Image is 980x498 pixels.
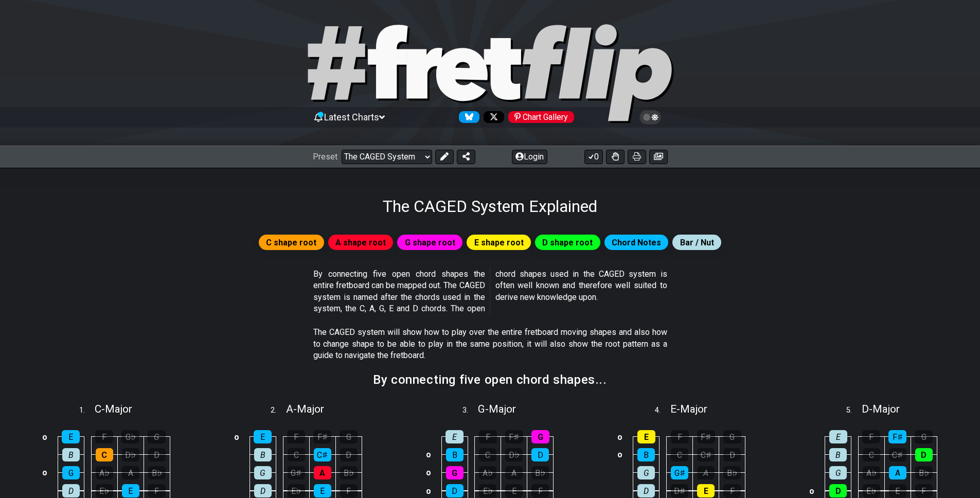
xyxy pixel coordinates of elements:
div: B [829,448,847,461]
div: A [697,466,715,479]
span: 5 . [846,405,862,416]
div: G [637,466,655,479]
div: D [915,448,933,461]
td: o [39,428,51,446]
div: G♭ [121,430,139,443]
div: F [915,484,933,497]
span: E - Major [670,403,707,415]
td: o [422,464,435,482]
span: E shape root [474,235,524,250]
div: D [62,484,80,497]
div: E [62,430,80,443]
div: F [723,484,741,497]
div: G [829,466,847,479]
span: 4 . [655,405,670,416]
div: E♭ [863,484,880,497]
div: G [446,466,464,479]
span: D shape root [542,235,593,250]
div: Chart Gallery [508,111,574,123]
div: E [637,430,655,443]
p: The CAGED system will show how to play over the entire fretboard moving shapes and also how to ch... [313,327,667,361]
button: Print [628,150,646,164]
span: Chord Notes [612,235,661,250]
span: 3 . [462,405,478,416]
div: A [314,466,331,479]
div: A [122,466,139,479]
div: B♭ [340,466,358,479]
div: E [697,484,715,497]
div: B [446,448,464,461]
div: D [148,448,166,461]
div: G [340,430,358,443]
td: o [422,446,435,464]
span: D - Major [862,403,900,415]
div: G [62,466,80,479]
div: F [340,484,358,497]
div: B [62,448,80,461]
div: G [148,430,166,443]
div: G [723,430,741,443]
div: C [96,448,113,461]
div: B♭ [915,466,933,479]
div: D [446,484,464,497]
div: E [829,430,847,443]
span: A shape root [335,235,386,250]
div: E [889,484,906,497]
div: D [254,484,272,497]
div: A♭ [479,466,496,479]
a: Follow #fretflip at Bluesky [455,111,479,123]
div: B♭ [531,466,549,479]
div: F [95,430,113,443]
div: F [479,430,497,443]
span: A - Major [286,403,324,415]
div: B♭ [148,466,166,479]
div: E♭ [479,484,496,497]
div: E [314,484,331,497]
div: F♯ [313,430,331,443]
div: C [288,448,305,461]
div: E [122,484,139,497]
span: C shape root [266,235,316,250]
span: 2 . [271,405,286,416]
div: E [254,430,272,443]
span: G shape root [405,235,455,250]
div: A♭ [863,466,880,479]
td: o [39,464,51,482]
div: B [254,448,272,461]
button: Login [512,150,547,164]
div: F [287,430,305,443]
span: Bar / Nut [680,235,714,250]
td: o [614,428,626,446]
div: G [254,466,272,479]
div: C [863,448,880,461]
a: Follow #fretflip at X [479,111,504,123]
div: E [446,430,464,443]
div: E [505,484,523,497]
div: C♯ [697,448,715,461]
div: C♯ [314,448,331,461]
div: C♯ [889,448,906,461]
span: C - Major [95,403,132,415]
span: Toggle light / dark theme [645,113,656,122]
div: D [340,448,358,461]
div: D♭ [505,448,523,461]
a: #fretflip at Pinterest [504,111,574,123]
td: o [614,446,626,464]
button: Share Preset [457,150,475,164]
div: G♯ [288,466,305,479]
div: F♯ [888,430,906,443]
span: Latest Charts [324,112,379,122]
div: G [915,430,933,443]
button: Create image [649,150,668,164]
div: D [723,448,741,461]
div: D [637,484,655,497]
div: A [505,466,523,479]
button: Toggle Dexterity for all fretkits [606,150,625,164]
span: Preset [313,152,337,162]
div: D♯ [671,484,688,497]
select: Preset [342,150,432,164]
h1: The CAGED System Explained [383,197,597,216]
span: G - Major [478,403,516,415]
p: By connecting five open chord shapes the entire fretboard can be mapped out. The CAGED system is ... [313,269,667,315]
button: Edit Preset [435,150,454,164]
